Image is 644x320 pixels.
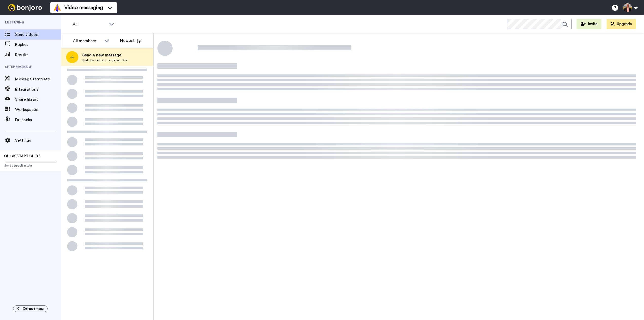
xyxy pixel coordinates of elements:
span: Integrations [15,86,61,92]
span: Results [15,52,61,58]
button: Collapse menu [13,305,48,312]
span: Settings [15,137,61,143]
span: Send videos [15,31,61,38]
img: vm-color.svg [53,4,61,12]
button: Newest [116,36,145,46]
img: bj-logo-header-white.svg [6,4,44,11]
span: All [73,21,107,27]
button: Invite [577,19,601,29]
span: Share library [15,96,61,103]
span: Send a new message [82,52,128,58]
span: Message template [15,76,61,82]
span: Video messaging [64,4,103,11]
span: Collapse menu [23,307,44,311]
span: Workspaces [15,107,61,113]
span: Send yourself a test [4,164,57,168]
span: Fallbacks [15,117,61,123]
span: Replies [15,42,61,48]
div: All members [73,38,102,44]
button: Upgrade [607,19,636,29]
span: Add new contact or upload CSV [82,58,128,62]
span: QUICK START GUIDE [4,154,41,158]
